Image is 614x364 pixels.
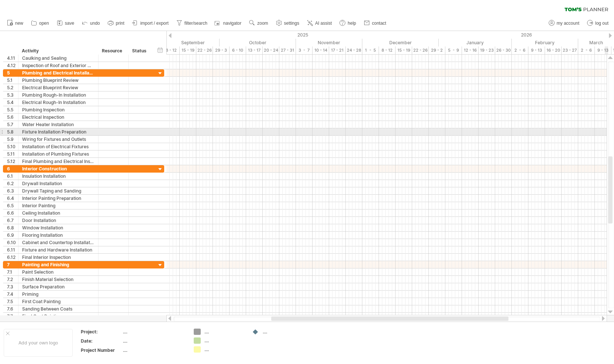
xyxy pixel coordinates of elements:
[180,46,196,54] div: 15 - 19
[7,106,18,113] div: 5.5
[39,21,49,26] span: open
[204,346,245,353] div: ....
[7,305,18,312] div: 7.6
[220,39,296,46] div: October 2025
[7,268,18,275] div: 7.1
[22,77,94,84] div: Plumbing Blueprint Review
[7,246,18,253] div: 6.11
[305,18,334,28] a: AI assist
[22,106,94,113] div: Plumbing Inspection
[55,18,76,28] a: save
[146,39,220,46] div: September 2025
[22,47,94,55] div: Activity
[7,150,18,157] div: 5.11
[7,202,18,209] div: 6.5
[81,329,121,335] div: Project:
[7,69,18,76] div: 5
[7,62,18,69] div: 4.12
[7,77,18,84] div: 5.1
[512,39,578,46] div: February 2026
[22,305,94,312] div: Sanding Between Coats
[22,99,94,106] div: Electrical Rough-In Installation
[22,128,94,135] div: Fixture Installation Preparation
[184,21,207,26] span: filter/search
[22,143,94,150] div: Installation of Electrical Fixtures
[7,99,18,106] div: 5.4
[22,254,94,261] div: Final Interior Inspection
[204,337,245,344] div: ....
[65,21,74,26] span: save
[362,39,439,46] div: December 2025
[595,21,608,26] span: log out
[22,136,94,143] div: Wiring for Fixtures and Outlets
[140,21,169,26] span: import / export
[204,329,245,335] div: ....
[495,46,512,54] div: 26 - 30
[7,91,18,98] div: 5.3
[557,21,579,26] span: my account
[22,291,94,298] div: Priming
[81,338,121,344] div: Date:
[313,46,329,54] div: 10 - 14
[362,46,379,54] div: 1 - 5
[7,276,18,283] div: 7.2
[7,254,18,261] div: 6.12
[213,46,230,54] div: 29 - 3
[439,39,512,46] div: January 2026
[22,165,94,172] div: Interior Construction
[7,114,18,121] div: 5.6
[29,18,51,28] a: open
[7,165,18,172] div: 6
[315,21,332,26] span: AI assist
[22,158,94,165] div: Final Plumbing and Electrical Inspection
[7,84,18,91] div: 5.2
[102,47,124,55] div: Resource
[7,232,18,239] div: 6.9
[296,46,313,54] div: 3 - 7
[246,46,263,54] div: 13 - 17
[346,46,362,54] div: 24 - 28
[7,136,18,143] div: 5.9
[22,217,94,224] div: Door Installation
[284,21,299,26] span: settings
[22,313,94,320] div: Final Coat Painting
[372,21,386,26] span: contact
[247,18,270,28] a: zoom
[22,187,94,194] div: Drywall Taping and Sanding
[7,55,18,62] div: 4.11
[445,46,462,54] div: 5 - 9
[132,47,148,55] div: Status
[512,46,528,54] div: 2 - 6
[7,128,18,135] div: 5.8
[22,69,94,76] div: Plumbing and Electrical Installation
[547,18,582,28] a: my account
[7,239,18,246] div: 6.10
[296,39,362,46] div: November 2025
[22,209,94,216] div: Ceiling Installation
[379,46,396,54] div: 8 - 12
[7,217,18,224] div: 6.7
[7,261,18,268] div: 7
[196,46,213,54] div: 22 - 26
[106,18,127,28] a: print
[22,246,94,253] div: Fixture and Hardware Installation
[22,173,94,180] div: Insulation Installation
[257,21,268,26] span: zoom
[585,18,611,28] a: log out
[7,298,18,305] div: 7.5
[263,46,279,54] div: 20 - 24
[429,46,445,54] div: 29 - 2
[329,46,346,54] div: 17 - 21
[116,21,124,26] span: print
[7,195,18,202] div: 6.4
[22,276,94,283] div: Finish Material Selection
[22,114,94,121] div: Electrical Inspection
[22,84,94,91] div: Electrical Blueprint Review
[22,283,94,290] div: Surface Preparation
[130,18,171,28] a: import / export
[81,347,121,353] div: Project Number
[7,173,18,180] div: 6.1
[7,291,18,298] div: 7.4
[80,18,102,28] a: undo
[22,195,94,202] div: Interior Painting Preparation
